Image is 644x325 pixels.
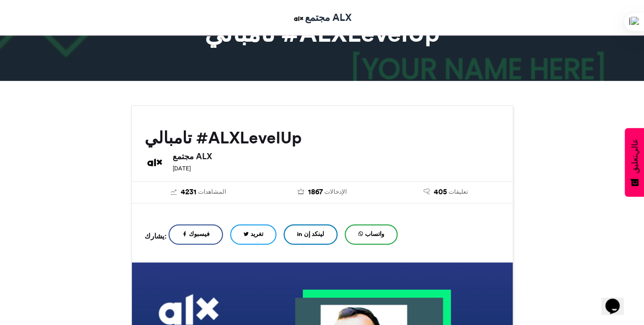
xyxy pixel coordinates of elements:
[324,188,346,195] font: الإدخالات
[169,224,223,245] a: فيسبوك
[625,128,644,197] button: ردود الفعل - عرض الاستبيان
[601,284,634,315] iframe: أداة الدردشة
[434,187,447,196] font: 405
[305,11,352,23] font: مجتمع ALX
[449,188,468,195] font: تعليقات
[630,138,639,173] span: تعليق
[173,151,212,161] font: مجتمع ALX
[304,230,324,238] font: لينكد إن
[198,188,226,195] font: المشاهدات
[250,230,263,238] font: تغريد
[307,187,322,196] font: 1867
[268,187,376,198] a: 1867 الإدخالات
[284,224,338,245] a: لينكد إن
[292,12,305,25] img: مجتمع ALX
[145,127,302,148] font: تامبالي #ALXLevelUp
[189,230,210,238] font: فيسبوك
[292,10,352,25] a: مجتمع ALX
[145,231,166,241] font: يشارك:
[145,152,165,172] img: مجتمع ALX
[365,230,384,238] font: واتساب
[630,138,639,155] font: عالي
[391,187,500,198] a: 405 تعليقات
[230,224,276,245] a: تغريد
[145,187,253,198] a: 4231 المشاهدات
[181,187,197,196] font: 4231
[173,165,191,172] font: [DATE]
[345,224,398,245] a: واتساب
